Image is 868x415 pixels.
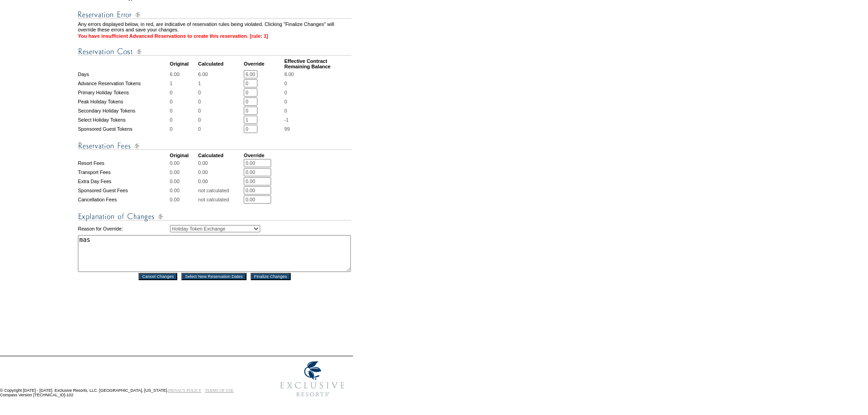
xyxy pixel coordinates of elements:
[78,88,169,97] td: Primary Holiday Tokens
[78,116,169,124] td: Select Holiday Tokens
[170,153,197,158] td: Original
[78,107,169,115] td: Secondary Holiday Tokens
[284,90,287,95] span: 0
[170,79,197,87] td: 1
[78,223,169,234] td: Reason for Override:
[170,159,197,167] td: 0.00
[78,159,169,167] td: Resort Fees
[78,186,169,195] td: Sponsored Guest Fees
[198,116,243,124] td: 0
[170,195,197,204] td: 0.00
[198,97,243,106] td: 0
[170,70,197,78] td: 6.00
[198,107,243,115] td: 0
[205,388,234,393] a: TERMS OF USE
[284,58,351,69] td: Effective Contract Remaining Balance
[78,33,351,39] td: You have insufficient Advanced Reservations to create this reservation. [rule: 1]
[198,153,243,158] td: Calculated
[139,273,177,280] input: Cancel Changes
[284,126,290,132] span: 99
[198,79,243,87] td: 1
[78,46,351,57] img: Reservation Cost
[251,273,291,280] input: Finalize Changes
[78,177,169,185] td: Extra Day Fees
[244,58,283,69] td: Override
[198,168,243,176] td: 0.00
[168,388,201,393] a: PRIVACY POLICY
[284,72,294,77] span: 8.00
[170,177,197,185] td: 0.00
[78,211,351,222] img: Explanation of Changes
[170,168,197,176] td: 0.00
[78,195,169,204] td: Cancellation Fees
[170,88,197,97] td: 0
[78,97,169,106] td: Peak Holiday Tokens
[198,70,243,78] td: 6.00
[272,356,353,402] img: Exclusive Resorts
[198,88,243,97] td: 0
[284,99,287,104] span: 0
[181,273,247,280] input: Select New Reservation Dates
[198,159,243,167] td: 0.00
[198,186,243,195] td: not calculated
[284,108,287,113] span: 0
[78,70,169,78] td: Days
[170,107,197,115] td: 0
[198,58,243,69] td: Calculated
[78,125,169,133] td: Sponsored Guest Tokens
[170,58,197,69] td: Original
[78,9,351,20] img: Reservation Errors
[170,186,197,195] td: 0.00
[198,125,243,133] td: 0
[170,125,197,133] td: 0
[284,81,287,86] span: 0
[78,140,351,152] img: Reservation Fees
[170,97,197,106] td: 0
[170,116,197,124] td: 0
[244,153,283,158] td: Override
[78,21,351,32] td: Any errors displayed below, in red, are indicative of reservation rules being violated. Clicking ...
[78,79,169,87] td: Advance Reservation Tokens
[198,177,243,185] td: 0.00
[284,117,288,123] span: -1
[78,168,169,176] td: Transport Fees
[198,195,243,204] td: not calculated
